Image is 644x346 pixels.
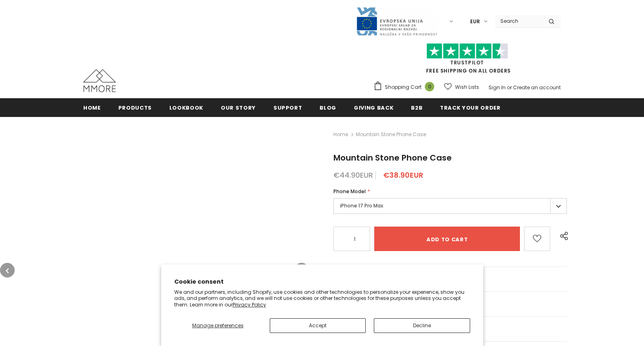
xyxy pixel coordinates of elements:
span: FREE SHIPPING ON ALL ORDERS [373,47,561,74]
button: Manage preferences [174,318,262,333]
span: €38.90EUR [383,170,423,180]
a: B2B [411,98,422,117]
img: Javni Razpis [356,7,437,36]
span: €44.90EUR [333,170,373,180]
p: We and our partners, including Shopify, use cookies and other technologies to personalize your ex... [174,289,470,308]
span: Shopping Cart [385,83,422,91]
a: Our Story [221,98,256,117]
input: Search Site [495,15,542,27]
a: Privacy Policy [233,301,266,308]
a: Home [83,98,101,117]
span: Products [118,104,152,112]
a: Javni Razpis [356,18,437,24]
a: support [273,98,302,117]
a: Create an account [513,84,561,91]
span: 0 [425,82,434,91]
span: EUR [470,18,480,26]
button: Accept [270,318,366,333]
a: Home [333,130,348,139]
img: Trust Pilot Stars [426,43,508,59]
span: Blog [320,104,336,112]
a: Track your order [440,98,500,117]
a: Giving back [354,98,393,117]
span: Our Story [221,104,256,112]
span: Manage preferences [192,322,244,329]
a: Lookbook [169,98,203,117]
a: Shopping Cart 0 [373,81,438,93]
a: Sign In [489,84,506,91]
a: Products [118,98,152,117]
span: or [507,84,512,91]
span: Lookbook [169,104,203,112]
a: Wish Lists [444,80,479,94]
button: Decline [374,318,470,333]
label: iPhone 17 Pro Max [333,198,567,214]
span: Mountain Stone Phone Case [333,152,452,163]
span: support [273,104,302,112]
span: Home [83,104,101,112]
span: Phone Model [333,188,366,195]
span: Track your order [440,104,500,112]
span: Giving back [354,104,393,112]
a: Blog [320,98,336,117]
span: Wish Lists [455,83,479,91]
img: MMORE Cases [83,69,116,92]
a: Trustpilot [450,59,484,66]
h2: Cookie consent [174,278,470,286]
span: Mountain Stone Phone Case [356,130,426,139]
input: Add to cart [374,227,520,251]
span: B2B [411,104,422,112]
